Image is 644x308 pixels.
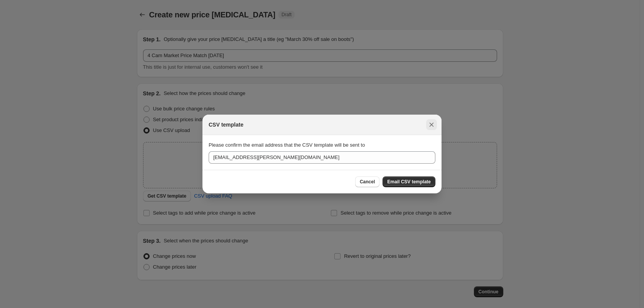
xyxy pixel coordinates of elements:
[387,179,431,185] span: Email CSV template
[355,176,379,187] button: Cancel
[209,121,243,129] h2: CSV template
[383,176,435,187] button: Email CSV template
[209,142,365,148] span: Please confirm the email address that the CSV template will be sent to
[360,179,375,185] span: Cancel
[426,119,437,130] button: Close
